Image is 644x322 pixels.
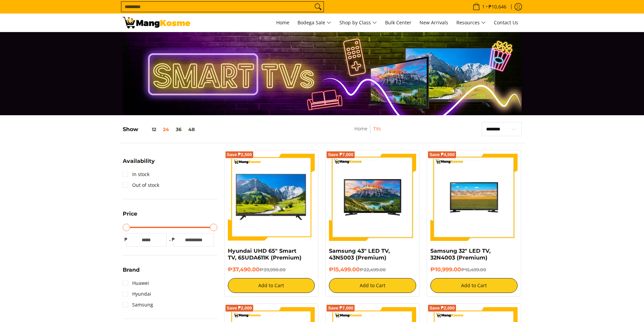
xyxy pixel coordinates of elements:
a: Hyundai [123,289,151,299]
span: Save ₱7,000 [328,153,353,157]
h5: Show [123,126,198,133]
a: Samsung 43" LED TV, 43N5003 (Premium) [329,248,390,261]
button: 24 [160,127,172,132]
span: Save ₱7,000 [328,306,353,310]
span: Resources [456,19,486,27]
summary: Open [123,267,140,278]
a: In stock [123,169,149,180]
a: Samsung 32" LED TV, 32N4003 (Premium) [430,248,491,261]
span: ₱ [170,236,177,243]
a: TVs [373,125,381,132]
button: 12 [138,127,160,132]
nav: Breadcrumbs [316,125,419,140]
span: Save ₱4,500 [429,153,455,157]
span: Bulk Center [385,19,411,26]
span: Save ₱2,500 [227,153,252,157]
a: Home [354,125,367,132]
del: ₱39,990.00 [260,267,286,272]
a: Samsung [123,299,153,310]
span: Save ₱2,000 [227,306,252,310]
a: Out of stock [123,180,159,191]
a: Home [273,14,293,32]
summary: Open [123,211,137,222]
span: Save ₱2,000 [429,306,455,310]
a: Shop by Class [336,14,380,32]
span: Shop by Class [339,19,377,27]
span: ₱ [123,236,129,243]
a: Bodega Sale [294,14,335,32]
button: 36 [172,127,185,132]
button: Search [313,2,324,12]
button: Add to Cart [329,278,416,293]
span: Bodega Sale [297,19,331,27]
span: New Arrivals [420,19,448,26]
h6: ₱10,999.00 [430,266,518,273]
button: Add to Cart [430,278,518,293]
a: Huawei [123,278,149,289]
a: Contact Us [491,14,522,32]
img: samsung-43-inch-led-tv-full-view- mang-kosme [329,154,416,241]
h6: ₱15,499.00 [329,266,416,273]
del: ₱22,499.00 [360,267,386,272]
img: samsung-32-inch-led-tv-full-view-mang-kosme [430,154,518,241]
span: Home [276,19,289,26]
nav: Main Menu [197,14,522,32]
button: 48 [185,127,198,132]
span: • [471,3,508,10]
span: Contact Us [494,19,518,26]
a: New Arrivals [416,14,452,32]
img: Hyundai UHD 65" Smart TV, 65UDA611K (Premium) [228,154,315,241]
a: Bulk Center [382,14,415,32]
span: Availability [123,158,155,164]
del: ₱15,499.00 [461,267,486,272]
span: 1 [481,4,486,9]
span: Price [123,211,137,217]
span: ₱10,646 [487,4,507,9]
h6: ₱37,490.00 [228,266,315,273]
a: Resources [453,14,489,32]
span: Brand [123,267,140,273]
img: TVs - Premium Television Brands l Mang Kosme [123,17,190,28]
summary: Open [123,158,155,169]
a: Hyundai UHD 65" Smart TV, 65UDA611K (Premium) [228,248,302,261]
button: Add to Cart [228,278,315,293]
